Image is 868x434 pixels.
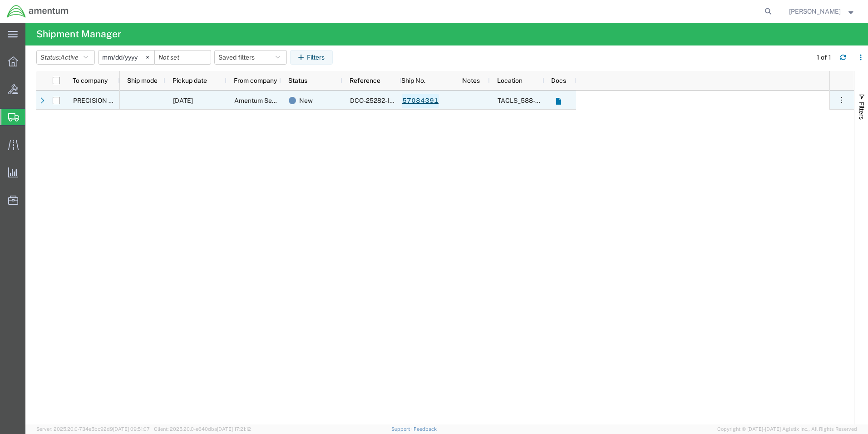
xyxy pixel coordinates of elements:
span: Location [497,77,523,84]
img: logo [6,5,69,18]
span: DCO-25282-169347 [350,97,409,104]
a: Feedback [414,426,437,432]
div: 1 of 1 [817,53,833,62]
span: New [299,91,313,110]
span: Ship No. [401,77,425,84]
span: [DATE] 09:51:07 [113,426,150,432]
span: Active [60,54,79,61]
a: Support [391,426,414,432]
span: Server: 2025.20.0-734e5bc92d9 [36,426,150,432]
input: Not set [155,50,211,64]
span: TACLS_588-Dothan, AL [498,97,624,104]
span: Notes [462,77,480,84]
span: Client: 2025.20.0-e640dba [154,426,251,432]
span: Pickup date [173,77,207,84]
span: Filters [858,102,865,120]
input: Not set [99,50,154,64]
span: To company [73,77,108,84]
span: PRECISION ACCESSORIES AND INSTRUMENTS [73,97,215,104]
span: Copyright © [DATE]-[DATE] Agistix Inc., All Rights Reserved [717,425,857,433]
span: 10/09/2025 [173,97,193,104]
span: Marcus McGuire [789,6,841,16]
span: Amentum Services, Inc. [234,97,302,104]
button: Filters [290,50,333,65]
span: Docs [551,77,566,84]
span: From company [234,77,277,84]
a: 57084391 [402,94,439,108]
h4: Shipment Manager [36,23,121,45]
span: Ship mode [127,77,158,84]
button: Saved filters [214,50,287,65]
span: Status [288,77,307,84]
button: Status:Active [36,50,95,65]
span: [DATE] 17:21:12 [217,426,251,432]
button: [PERSON_NAME] [789,6,856,17]
span: Reference [350,77,380,84]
